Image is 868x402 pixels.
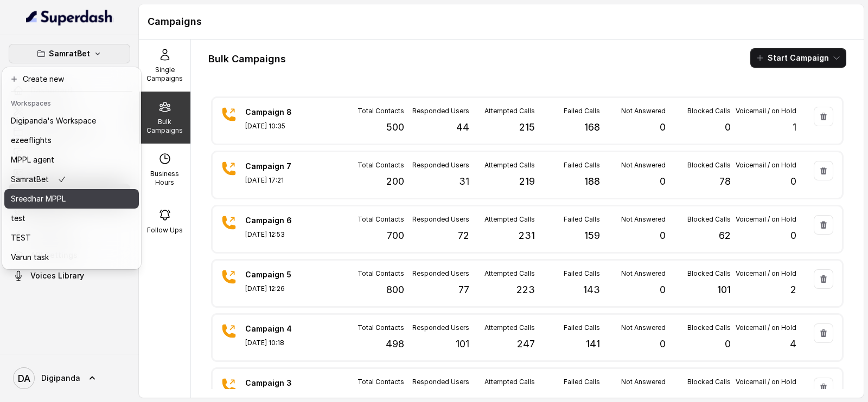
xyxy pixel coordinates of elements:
[11,231,31,244] p: TEST
[9,44,130,63] button: SamratBet
[11,251,49,264] p: Varun task
[11,192,66,205] p: Sreedhar MPPL
[11,114,96,127] p: Digipanda's Workspace
[4,94,139,111] header: Workspaces
[11,212,25,225] p: test
[11,134,52,147] p: ezeeflights
[11,173,49,186] p: SamratBet
[49,47,90,60] p: SamratBet
[11,153,54,166] p: MPPL agent
[4,69,139,89] button: Create new
[2,67,141,269] div: SamratBet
